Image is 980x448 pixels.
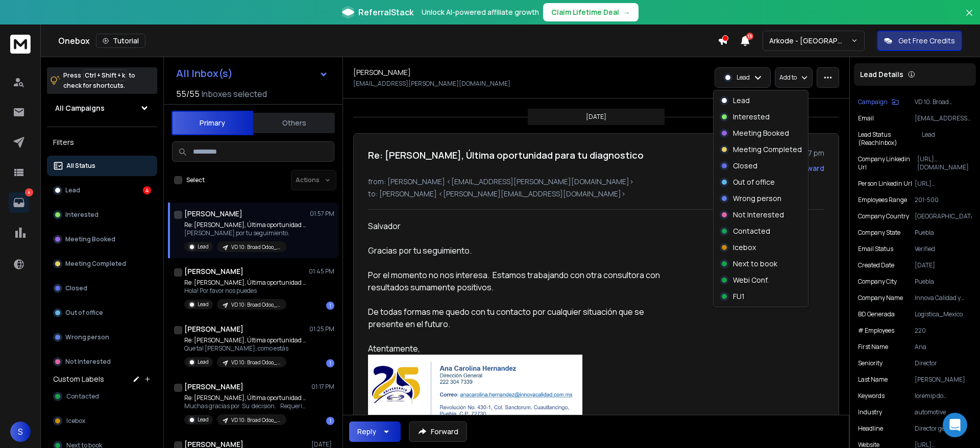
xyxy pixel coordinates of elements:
[47,135,157,150] h3: Filters
[963,6,976,31] button: Close banner
[858,261,894,269] p: Created Date
[231,416,280,424] p: VD 10: Broad Odoo_Campaign - ARKODE
[733,161,757,171] p: Closed
[368,306,666,330] div: De todas formas me quedo con tu contacto por cualquier situación que se presente en el futuro.
[184,279,307,287] p: Re: [PERSON_NAME], Última oportunidad para
[915,376,972,384] p: [PERSON_NAME]
[326,359,334,367] div: 1
[231,301,280,309] p: VD 10: Broad Odoo_Campaign - ARKODE
[368,148,644,162] h1: Re: [PERSON_NAME], Última oportunidad para tu diagnostico
[186,176,205,184] label: Select
[915,212,972,220] p: [GEOGRAPHIC_DATA]
[309,267,334,276] p: 01:45 PM
[65,235,115,243] p: Meeting Booked
[83,69,127,81] span: Ctrl + Shift + k
[915,327,972,335] p: 220
[368,189,824,199] p: to: [PERSON_NAME] <[PERSON_NAME][EMAIL_ADDRESS][DOMAIN_NAME]>
[915,310,972,318] p: Logistica_Mexico
[55,103,105,113] h1: All Campaigns
[253,112,335,134] button: Others
[310,210,334,218] p: 01:57 PM
[368,355,582,447] img: AIorK4yJn5sfwwbuS9OfNb4ARzj8zYtYMbufNeHyPfAD1bsFZWNZGLUEU3wsfIADklLUmqxl3fkRb5UWuywU
[66,162,95,170] p: All Status
[915,114,972,122] p: [EMAIL_ADDRESS][PERSON_NAME][DOMAIN_NAME]
[858,343,888,351] p: First Name
[63,70,135,91] p: Press to check for shortcuts.
[184,382,243,392] h1: [PERSON_NAME]
[143,186,151,194] div: 4
[915,229,972,237] p: Puebla
[860,69,903,80] p: Lead Details
[326,417,334,425] div: 1
[733,259,777,269] p: Next to book
[915,196,972,204] p: 201-500
[311,383,334,391] p: 01:17 PM
[733,95,750,106] p: Lead
[368,244,666,257] div: Gracias por tu seguimiento.
[858,310,895,318] p: BD Generada
[915,278,972,286] p: Puebla
[58,34,718,48] div: Onebox
[66,392,99,401] span: Contacted
[422,7,539,17] p: Unlock AI-powered affiliate growth
[746,33,753,40] span: 15
[65,284,87,292] p: Closed
[733,177,775,187] p: Out of office
[184,394,307,402] p: Re: [PERSON_NAME], Última oportunidad para
[915,408,972,416] p: automotive
[858,131,922,147] p: Lead Status (ReachInbox)
[586,113,606,121] p: [DATE]
[326,302,334,310] div: 1
[858,327,894,335] p: # Employees
[409,421,467,442] button: Forward
[858,180,912,188] p: Person Linkedin Url
[353,80,510,88] p: [EMAIL_ADDRESS][PERSON_NAME][DOMAIN_NAME]
[353,67,411,78] h1: [PERSON_NAME]
[66,417,85,425] span: Icebox
[733,144,802,155] p: Meeting Completed
[184,336,307,344] p: Re: [PERSON_NAME], Última oportunidad para
[543,3,639,21] button: Claim Lifetime Deal
[368,177,824,187] p: from: [PERSON_NAME] <[EMAIL_ADDRESS][PERSON_NAME][DOMAIN_NAME]>
[198,301,209,308] p: Lead
[184,324,243,334] h1: [PERSON_NAME]
[858,155,917,171] p: Company Linkedin Url
[10,421,31,442] span: S
[171,111,253,135] button: Primary
[915,98,972,106] p: VD 10: Broad Odoo_Campaign - ARKODE
[231,359,280,366] p: VD 10: Broad Odoo_Campaign - ARKODE
[357,427,376,437] div: Reply
[858,98,888,106] p: Campaign
[96,34,145,48] button: Tutorial
[202,88,267,100] h3: Inboxes selected
[733,210,784,220] p: Not Interested
[915,392,972,400] p: loremip do sitametcons, adip el sedd eiusmodt, incididuntut la etdol ma aliquaenim, adminimv qu n...
[858,278,897,286] p: Company City
[623,7,630,17] span: →
[358,6,413,18] span: ReferralStack
[917,155,972,171] p: [URL][DOMAIN_NAME]
[733,275,769,285] p: Webi Conf.
[915,180,972,188] p: [URL][DOMAIN_NAME][PERSON_NAME][PERSON_NAME]
[184,266,243,277] h1: [PERSON_NAME]
[368,269,666,293] div: Por el momento no nos interesa. Estamos trabajando con otra consultora con resultados sumamente p...
[858,212,909,220] p: Company Country
[198,243,209,251] p: Lead
[898,36,955,46] p: Get Free Credits
[737,73,750,82] p: Lead
[915,425,972,433] p: Director general
[733,226,770,236] p: Contacted
[184,287,307,295] p: Hola! Por favor nos puedes
[858,392,885,400] p: Keywords
[368,220,666,232] div: Salvador
[858,408,882,416] p: Industry
[858,376,888,384] p: Last Name
[915,261,972,269] p: [DATE]
[65,260,126,268] p: Meeting Completed
[65,309,103,317] p: Out of office
[858,425,883,433] p: Headline
[943,413,967,437] div: Open Intercom Messenger
[368,342,666,355] div: Atentamente,
[25,188,33,196] p: 4
[184,209,242,219] h1: [PERSON_NAME]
